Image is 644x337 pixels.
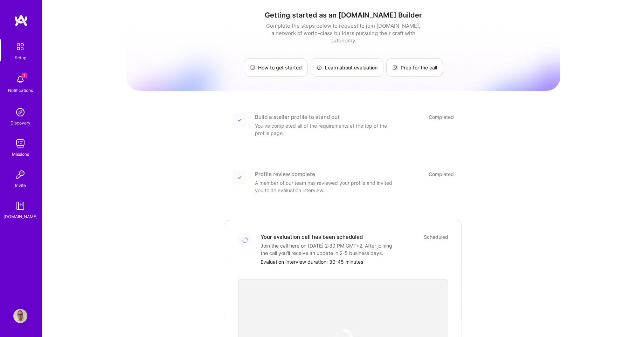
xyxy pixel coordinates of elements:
[311,58,383,77] a: Learn about evaluation
[13,309,27,323] img: User Avatar
[255,179,395,194] div: A member of our team has reviewed your profile and invited you to an evaluation interview.
[261,258,448,265] div: Evaluation interview duration: 30-45 minutes
[424,233,448,241] div: Scheduled
[13,73,27,87] img: bell
[13,168,27,182] img: Invite
[12,150,29,158] div: Missions
[317,65,322,70] img: Learn about evaluation
[13,199,27,213] img: guide book
[255,113,340,121] div: Build a stellar profile to stand out
[264,22,422,44] div: Complete the steps below to request to join [DOMAIN_NAME], a network of world-class builders purs...
[386,58,443,77] a: Prep for the call
[15,54,26,61] div: Setup
[255,122,395,137] div: You've completed all of the requirements at the top of the profile page.
[261,242,401,257] div: Join the call on [DATE] 2:30 PM GMT+2 . After joining the call you'll receive an update in 2-5 bu...
[13,136,27,150] img: teamwork
[13,105,27,119] img: discovery
[250,65,255,70] img: How to get started
[4,213,37,220] div: [DOMAIN_NAME]
[261,233,363,241] div: Your evaluation call has been scheduled
[237,118,242,122] img: Completed
[429,170,454,178] div: Completed
[392,65,398,70] img: Prep for the call
[14,14,28,27] img: logo
[13,39,28,54] img: setup
[12,309,29,323] a: User Avatar
[22,73,27,78] span: 1
[242,237,248,243] img: Loading
[289,243,299,249] a: here
[8,87,33,94] div: Notifications
[237,175,242,180] img: Completed
[126,11,560,19] h1: Getting started as an [DOMAIN_NAME] Builder
[244,58,308,77] a: How to get started
[429,113,454,121] div: Completed
[15,182,26,189] div: Invite
[11,119,30,127] div: Discovery
[255,170,315,178] div: Profile review complete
